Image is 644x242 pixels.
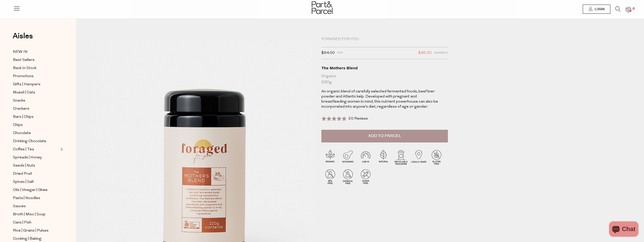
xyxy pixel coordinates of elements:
img: P_P-ICONS-Live_Bec_V11_BPA_Free.svg [321,168,339,185]
a: Back In Stock [13,65,59,71]
button: Expand/Collapse Coffee | Tea [59,146,63,152]
a: NEW IN [13,49,59,55]
img: P_P-ICONS-Live_Bec_V11_Sugar_Free.svg [357,168,375,185]
a: Cans | Fish [13,219,59,226]
div: Organic 220g [321,73,448,85]
span: Login [593,7,605,11]
a: Gifts | Hampers [13,81,59,88]
span: Snacks [13,98,25,104]
span: Seeds | Nuts [13,163,35,169]
img: P_P-ICONS-Live_Bec_V11_Low_Gi.svg [357,148,375,166]
span: Broth | Miso | Soup [13,212,46,218]
a: Rice | Grains | Pulses [13,228,59,234]
img: Part&Parcel [312,1,333,14]
span: Bars | Chips [13,114,34,120]
span: 0 [631,7,636,11]
span: Sauces [13,203,26,209]
img: P_P-ICONS-Live_Bec_V11_Gluten_Free.svg [428,148,445,166]
img: P_P-ICONS-Live_Bec_V11_Ketogenic.svg [339,148,357,166]
span: Best Sellers [13,57,35,63]
img: P_P-ICONS-Live_Bec_V11_Chemical_Free.svg [339,168,357,185]
a: Chips [13,122,59,128]
span: Cooking | Baking [13,236,41,242]
a: Spices | Salt [13,179,59,185]
div: Foraged For You [321,37,448,42]
span: Gifts | Hampers [13,82,40,88]
a: Aisles [13,32,33,45]
span: NEW IN [13,49,28,55]
span: $89.30 [418,50,432,56]
a: Oils | Vinegar | Ghee [13,187,59,193]
p: An organic blend of carefully selected fermented foods, beef liver powder and Atlantic kelp. Deve... [321,89,442,109]
span: Rice | Grains | Pulses [13,228,49,234]
a: 0 [626,7,631,12]
img: P_P-ICONS-Live_Bec_V11_Locally_Made_2.svg [410,148,428,166]
a: Promotions [13,73,59,79]
a: Coffee | Tea [13,146,59,153]
span: Muesli | Oats [13,90,35,96]
a: Broth | Miso | Soup [13,211,59,218]
a: Spreads | Honey [13,154,59,161]
a: Muesli | Oats [13,89,59,96]
a: Cooking | Baking [13,236,59,242]
span: Spreads | Honey [13,155,42,161]
span: Coffee | Tea [13,147,34,153]
span: Aisles [13,30,33,42]
img: P_P-ICONS-Live_Bec_V11_Recyclable_Packaging.svg [392,148,410,166]
a: Snacks [13,98,59,104]
span: Cans | Fish [13,220,31,226]
img: P_P-ICONS-Live_Bec_V11_Organic.svg [321,148,339,166]
a: Pasta | Noodles [13,195,59,201]
span: Oils | Vinegar | Ghee [13,187,48,193]
div: The Mothers Blend [321,66,448,71]
a: Crackers [13,106,59,112]
a: Bars | Chips [13,114,59,120]
span: Members [434,50,448,56]
span: $94.00 [321,50,335,56]
span: Pasta | Noodles [13,195,40,201]
a: Chocolate [13,130,59,136]
a: Sauces [13,203,59,209]
span: Spices | Salt [13,179,34,185]
a: Dried Fruit [13,171,59,177]
span: Drinking Chocolate [13,138,46,144]
span: Chips [13,122,23,128]
span: 20 Reviews [348,117,368,121]
a: Drinking Chocolate [13,138,59,144]
span: RRP [337,50,343,56]
button: Add to Parcel [321,130,448,142]
img: P_P-ICONS-Live_Bec_V11_Natural.svg [375,148,392,166]
span: Crackers [13,106,29,112]
inbox-online-store-chat: Shopify online store chat [608,221,640,238]
a: Login [583,5,610,14]
span: Dried Fruit [13,171,32,177]
span: Promotions [13,73,34,79]
a: Seeds | Nuts [13,163,59,169]
span: Back In Stock [13,65,36,71]
span: Add to Parcel [368,133,401,139]
a: Best Sellers [13,57,59,63]
span: Chocolate [13,130,31,136]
